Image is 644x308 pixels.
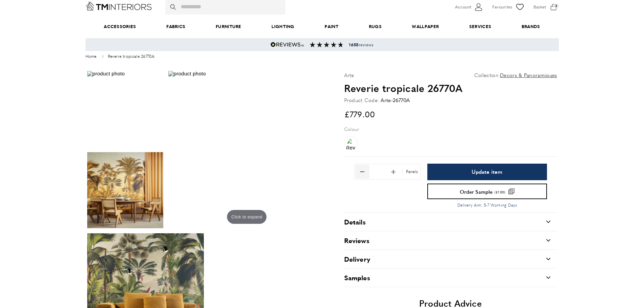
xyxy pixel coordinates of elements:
[344,236,369,245] h2: Reviews
[344,254,371,264] h2: Delivery
[427,184,547,199] button: Order Sample (£1.00)
[500,71,557,79] a: Decors & Panoramiques
[344,217,366,227] h2: Details
[354,16,397,37] a: Rugs
[460,189,493,194] span: Order Sample
[344,125,359,133] p: Colour
[349,42,358,48] strong: 1655
[506,16,555,37] a: Brands
[346,138,356,168] img: Reverie tropicale 26771A
[168,71,326,228] img: product photo
[381,96,410,104] div: Arte-26770A
[200,16,256,37] a: Furniture
[89,16,151,37] span: Accessories
[344,81,557,95] h1: Reverie tropicale 26770A
[310,16,354,37] a: Paint
[270,42,304,47] img: Reviews.io 5 stars
[427,164,547,180] button: Update item
[397,16,454,37] a: Wallpaper
[454,16,506,37] a: Services
[402,168,420,175] div: Panels
[349,42,373,47] span: reviews
[492,3,512,10] span: Favourites
[427,202,547,208] p: Delivery Aim: 5-7 Working Days
[355,165,369,179] button: Remove 1 from quantity
[344,108,375,120] span: £779.00
[168,71,326,228] a: product photoClick to expand
[495,190,505,194] span: (£1.00)
[86,54,97,59] a: Home
[344,71,354,79] p: Arte
[87,152,163,228] img: product photo
[108,54,154,59] span: Reverie tropicale 26770A
[344,273,370,282] h2: Samples
[492,2,525,12] a: Favourites
[344,136,358,150] a: Reverie tropicale 26771A
[474,71,557,79] p: Collection:
[257,16,310,37] a: Lighting
[310,42,343,47] img: Reviews section
[455,3,471,10] span: Account
[455,2,484,12] button: Customer Account
[86,2,152,10] a: Go to Home page
[344,96,379,104] strong: Product Code
[386,165,401,179] button: Add 1 to quantity
[151,16,200,37] a: Fabrics
[472,169,502,174] span: Update item
[87,71,163,147] img: product photo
